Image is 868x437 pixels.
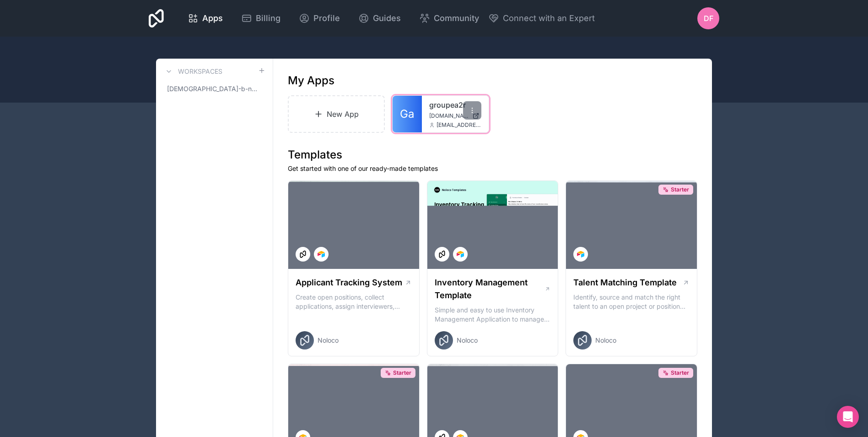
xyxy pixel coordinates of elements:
[393,369,411,377] span: Starter
[435,276,545,302] h1: Inventory Management Template
[256,12,280,25] span: Billing
[202,12,223,25] span: Apps
[488,12,595,25] button: Connect with an Expert
[437,121,481,129] span: [EMAIL_ADDRESS][DOMAIN_NAME]
[412,8,486,28] a: Community
[573,276,677,289] h1: Talent Matching Template
[288,95,385,133] a: New App
[429,112,469,120] span: [DOMAIN_NAME]
[178,67,222,76] h3: Workspaces
[671,369,689,377] span: Starter
[400,107,414,121] span: Ga
[288,164,697,173] p: Get started with one of our ready-made templates
[435,306,551,324] p: Simple and easy to use Inventory Management Application to manage your stock, orders and Manufact...
[837,406,859,428] div: Open Intercom Messenger
[163,81,265,97] a: [DEMOGRAPHIC_DATA]-b-ni-fio-ngaindiro
[671,186,689,193] span: Starter
[234,8,288,28] a: Billing
[351,8,408,28] a: Guides
[503,12,595,25] span: Connect with an Expert
[291,8,347,28] a: Profile
[313,12,340,25] span: Profile
[457,336,478,345] span: Noloco
[163,66,222,77] a: Workspaces
[595,336,616,345] span: Noloco
[573,293,690,311] p: Identify, source and match the right talent to an open project or position with our Talent Matchi...
[373,12,401,25] span: Guides
[318,336,339,345] span: Noloco
[434,12,479,25] span: Community
[296,293,412,311] p: Create open positions, collect applications, assign interviewers, centralise candidate feedback a...
[180,8,230,28] a: Apps
[457,251,464,258] img: Airtable Logo
[296,276,402,289] h1: Applicant Tracking System
[429,99,481,110] a: groupea2r
[577,251,584,258] img: Airtable Logo
[288,73,334,88] h1: My Apps
[288,147,697,162] h1: Templates
[704,13,713,24] span: DF
[167,84,258,93] span: [DEMOGRAPHIC_DATA]-b-ni-fio-ngaindiro
[393,96,422,132] a: Ga
[318,251,325,258] img: Airtable Logo
[429,112,481,120] a: [DOMAIN_NAME]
